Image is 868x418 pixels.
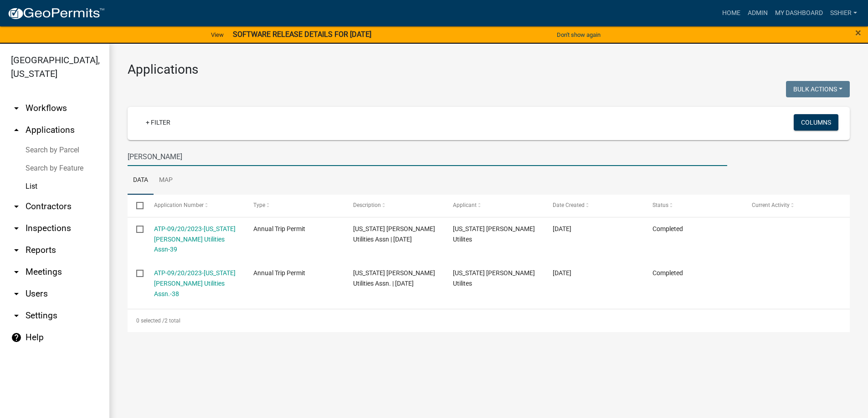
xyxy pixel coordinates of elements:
span: 09/18/2023 [553,225,571,232]
i: arrow_drop_down [11,223,22,234]
span: Iowa Reginal Utilites [453,269,535,287]
span: Completed [652,269,683,277]
span: Applicant [453,202,477,208]
span: Application Number [154,202,204,208]
span: Completed [652,225,683,232]
a: My Dashboard [771,5,827,22]
button: Don't show again [553,27,604,42]
span: Iowa Reginal Utilites [453,225,535,243]
span: Iowa Reginal Utilities Assn. | 09/18/2023 [353,269,435,287]
datatable-header-cell: Application Number [145,195,245,217]
a: Data [128,166,154,195]
span: Annual Trip Permit [253,225,305,232]
button: Columns [794,114,838,131]
h3: Applications [128,62,850,77]
a: View [207,27,227,42]
datatable-header-cell: Description [344,195,444,217]
span: Status [652,202,668,208]
a: sshier [827,5,861,22]
input: Search for applications [128,147,727,166]
span: Iowa Reginal Utilities Assn | 09/18/2023 [353,225,435,243]
i: help [11,332,22,343]
i: arrow_drop_down [11,245,22,256]
button: Close [855,27,861,38]
a: Map [154,166,178,195]
a: + Filter [139,114,178,131]
i: arrow_drop_down [11,267,22,277]
i: arrow_drop_down [11,310,22,321]
span: 0 selected / [136,317,164,324]
span: Current Activity [752,202,790,208]
datatable-header-cell: Date Created [544,195,644,217]
datatable-header-cell: Current Activity [743,195,843,217]
span: Annual Trip Permit [253,269,305,277]
datatable-header-cell: Select [128,195,145,217]
button: Bulk Actions [786,81,850,97]
a: Home [719,5,744,22]
i: arrow_drop_down [11,288,22,299]
datatable-header-cell: Status [643,195,743,217]
strong: SOFTWARE RELEASE DETAILS FOR [DATE] [233,30,371,39]
a: ATP-09/20/2023-[US_STATE] [PERSON_NAME] Utilities Assn-39 [154,225,236,253]
span: Description [353,202,381,208]
i: arrow_drop_down [11,103,22,114]
a: Admin [744,5,771,22]
datatable-header-cell: Type [245,195,344,217]
span: Type [253,202,265,208]
a: ATP-09/20/2023-[US_STATE] [PERSON_NAME] Utilities Assn.-38 [154,269,236,297]
div: 2 total [128,309,850,332]
span: × [855,26,861,39]
i: arrow_drop_up [11,125,22,136]
datatable-header-cell: Applicant [444,195,544,217]
span: 09/18/2023 [553,269,571,277]
i: arrow_drop_down [11,201,22,212]
span: Date Created [553,202,585,208]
